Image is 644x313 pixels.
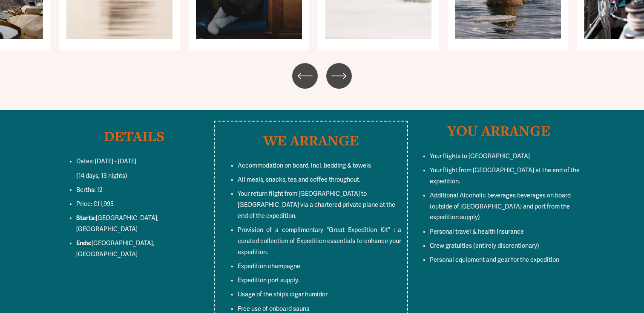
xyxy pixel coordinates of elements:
[238,176,360,183] span: All meals, snacks, tea and coffee throughout.
[430,167,581,185] span: Your flight from [GEOGRAPHIC_DATA] at the end of the expedition.
[76,214,96,222] strong: Starts:
[292,63,318,89] button: Previous
[326,63,352,89] button: Next
[76,239,92,247] strong: Ends:
[430,228,524,235] span: Personal travel & health insurance
[430,153,530,160] span: Your flights to [GEOGRAPHIC_DATA]
[430,192,572,221] span: Additional Alcoholic beverages beverages on board (outside of [GEOGRAPHIC_DATA] and port from the...
[447,121,550,140] strong: YOU ARRANGE
[76,186,103,194] span: Berths: 12
[76,158,136,165] span: Dates: [DATE] - [DATE]
[238,275,402,286] p: Expedition port supply.
[430,242,539,249] span: Crew gratuities (entirely discrentionary)
[76,214,160,233] span: [GEOGRAPHIC_DATA], [GEOGRAPHIC_DATA]
[104,127,164,145] strong: DETAILS
[76,240,155,258] span: [GEOGRAPHIC_DATA], [GEOGRAPHIC_DATA]
[238,261,402,272] p: Expedition champagne
[76,172,127,180] span: (14 days, 13 nights)
[238,162,371,169] span: Accommodation on board, incl. bedding & towels
[238,225,402,258] p: Provision of a complimentary “Great Expedition Kit” : a curated collection of Expedition essentia...
[238,190,397,220] span: Your return flight from [GEOGRAPHIC_DATA] to [GEOGRAPHIC_DATA] via a chartered private plane at t...
[238,289,402,300] p: Usage of the ship’s cigar humidor
[263,131,359,150] strong: WE ARRANGE
[430,256,559,264] span: Personal equipment and gear for the expedition
[76,200,114,208] span: Price: €11,995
